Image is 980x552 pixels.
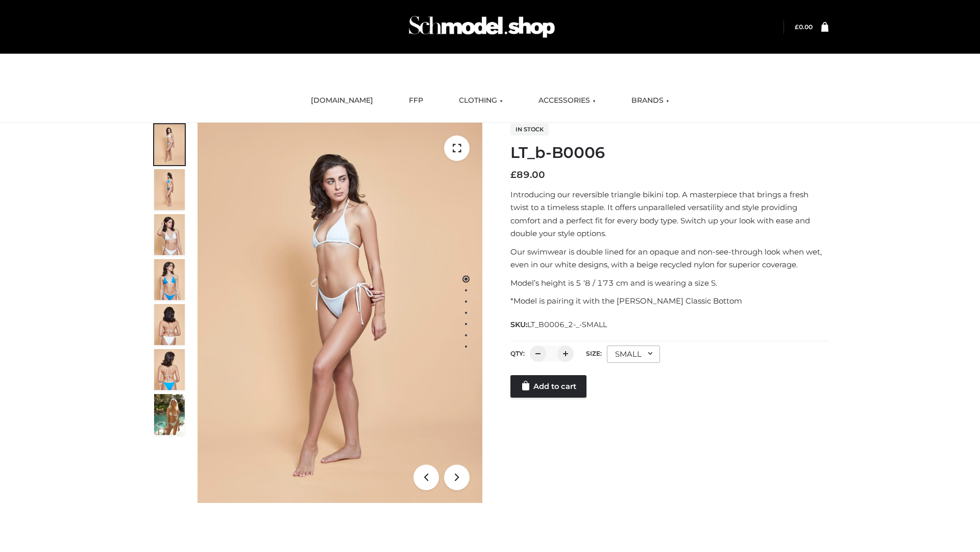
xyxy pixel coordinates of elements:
img: ArielClassicBikiniTop_CloudNine_AzureSky_OW114ECO_1 [198,123,482,503]
label: Size: [586,350,602,357]
a: ACCESSORIES [531,89,603,112]
span: SKU: [510,318,608,331]
label: QTY: [510,350,525,357]
a: BRANDS [624,89,677,112]
span: £ [795,23,799,31]
h1: LT_b-B0006 [510,144,828,162]
bdi: 0.00 [795,23,813,31]
span: In stock [510,123,549,135]
img: ArielClassicBikiniTop_CloudNine_AzureSky_OW114ECO_1-scaled.jpg [154,124,185,165]
img: ArielClassicBikiniTop_CloudNine_AzureSky_OW114ECO_3-scaled.jpg [154,214,185,255]
a: £0.00 [795,23,813,31]
p: Introducing our reversible triangle bikini top. A masterpiece that brings a fresh twist to a time... [510,188,828,240]
img: ArielClassicBikiniTop_CloudNine_AzureSky_OW114ECO_7-scaled.jpg [154,304,185,345]
img: ArielClassicBikiniTop_CloudNine_AzureSky_OW114ECO_2-scaled.jpg [154,169,185,210]
p: *Model is pairing it with the [PERSON_NAME] Classic Bottom [510,294,828,308]
a: CLOTHING [451,89,510,112]
img: Arieltop_CloudNine_AzureSky2.jpg [154,394,185,435]
img: ArielClassicBikiniTop_CloudNine_AzureSky_OW114ECO_8-scaled.jpg [154,349,185,390]
img: ArielClassicBikiniTop_CloudNine_AzureSky_OW114ECO_4-scaled.jpg [154,259,185,300]
span: £ [510,169,517,180]
a: FFP [401,89,431,112]
a: Add to cart [510,375,586,398]
p: Our swimwear is double lined for an opaque and non-see-through look when wet, even in our white d... [510,245,828,271]
bdi: 89.00 [510,169,545,180]
p: Model’s height is 5 ‘8 / 173 cm and is wearing a size S. [510,277,828,290]
span: LT_B0006_2-_-SMALL [527,320,607,329]
div: SMALL [607,346,660,363]
a: [DOMAIN_NAME] [303,89,381,112]
img: Schmodel Admin 964 [405,7,558,47]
